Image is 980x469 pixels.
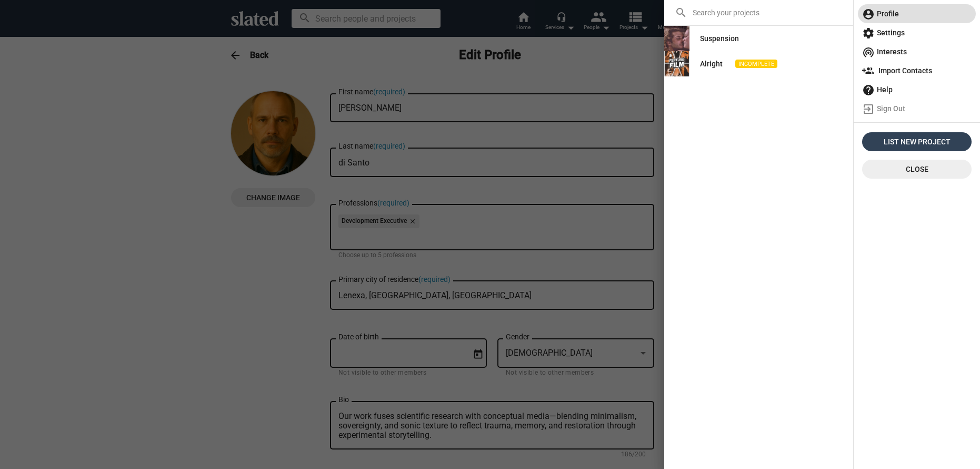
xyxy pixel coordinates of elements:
a: Suspension [692,29,747,48]
span: Close [871,160,963,179]
a: List New Project [862,132,972,151]
div: Alright [700,54,723,73]
mat-icon: exit_to_app [862,103,875,115]
a: Alright [692,54,731,73]
a: Help [858,80,976,99]
img: Alright [664,51,689,76]
mat-icon: account_circle [862,8,875,21]
mat-icon: wifi_tethering [862,46,875,58]
div: Suspension [700,29,739,48]
span: INCOMPLETE [735,60,777,69]
span: Interests [862,42,972,61]
a: Import Contacts [858,61,976,80]
span: Profile [862,4,972,23]
mat-icon: settings [862,27,875,40]
span: Import Contacts [862,61,972,80]
img: Suspension [664,26,689,51]
span: List New Project [866,132,967,151]
a: Sign Out [858,99,976,118]
a: Profile [858,4,976,23]
span: Help [862,80,972,99]
a: Interests [858,42,976,61]
button: Close [862,160,972,179]
mat-icon: search [675,6,687,19]
span: Sign Out [862,99,972,118]
a: Settings [858,23,976,42]
mat-icon: help [862,84,875,96]
span: Settings [862,23,972,42]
